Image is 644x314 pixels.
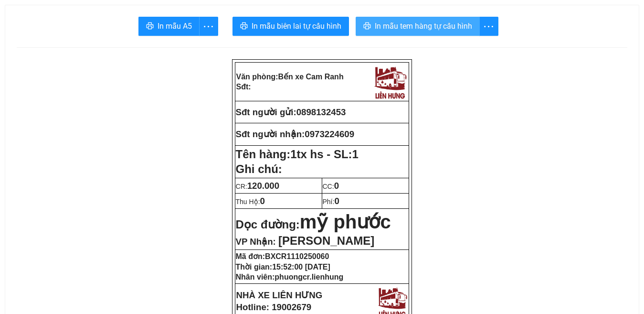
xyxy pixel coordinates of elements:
[356,17,480,36] button: printerIn mẫu tem hàng tự cấu hình
[300,211,391,232] span: mỹ phước
[334,196,339,206] span: 0
[278,73,344,81] span: Bến xe Cam Ranh
[146,22,154,31] span: printer
[252,20,341,32] span: In mẫu biên lai tự cấu hình
[480,21,498,32] span: more
[323,183,339,190] span: CC:
[240,22,248,31] span: printer
[334,181,339,191] span: 0
[236,290,323,300] strong: NHÀ XE LIÊN HƯNG
[236,183,280,190] span: CR:
[290,148,359,161] span: 1tx hs - SL:
[236,218,391,231] strong: Dọc đường:
[232,17,349,36] button: printerIn mẫu biên lai tự cấu hình
[236,273,344,281] strong: Nhân viên:
[236,263,330,271] strong: Thời gian:
[236,148,359,161] strong: Tên hàng:
[278,234,374,247] span: [PERSON_NAME]
[236,129,305,139] strong: Sđt người nhận:
[372,64,408,100] img: logo
[260,196,265,206] span: 0
[158,20,192,32] span: In mẫu A5
[236,302,312,312] strong: Hotline: 19002679
[236,73,344,81] strong: Văn phòng:
[247,181,279,191] span: 120.000
[236,237,276,247] span: VP Nhận:
[236,198,265,206] span: Thu Hộ:
[236,107,296,117] strong: Sđt người gửi:
[265,252,329,260] span: BXCR1110250060
[323,198,339,206] span: Phí:
[363,22,371,31] span: printer
[375,20,472,32] span: In mẫu tem hàng tự cấu hình
[352,148,359,161] span: 1
[236,162,282,175] span: Ghi chú:
[200,21,218,32] span: more
[236,83,251,91] strong: Sđt:
[199,17,218,36] button: more
[274,273,343,281] span: phuongcr.lienhung
[236,252,329,260] strong: Mã đơn:
[272,263,330,271] span: 15:52:00 [DATE]
[296,107,346,117] span: 0898132453
[138,17,200,36] button: printerIn mẫu A5
[305,129,354,139] span: 0973224609
[479,17,498,36] button: more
